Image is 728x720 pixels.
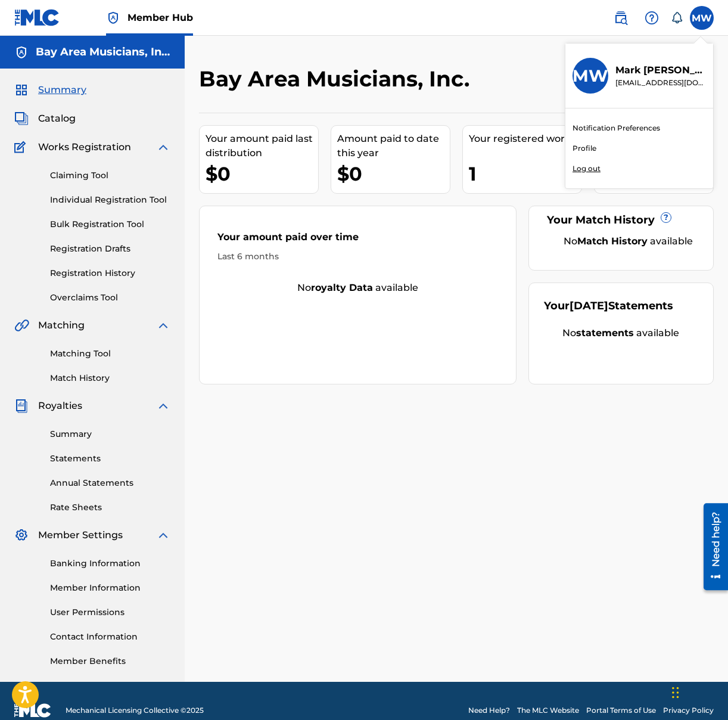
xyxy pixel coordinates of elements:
div: Your amount paid over time [217,230,498,250]
a: SummarySummary [14,83,86,97]
p: Mark Wendel [615,63,706,77]
h2: Bay Area Musicians, Inc. [199,66,475,92]
a: Summary [50,428,170,440]
img: Works Registration [14,140,30,154]
span: Royalties [38,399,82,413]
a: Registration History [50,267,170,280]
strong: Match History [577,235,648,247]
div: Amount paid to date this year [337,132,450,160]
span: Works Registration [38,140,131,154]
a: CatalogCatalog [14,111,76,126]
a: Banking Information [50,557,170,570]
img: Catalog [14,111,29,126]
a: Statements [50,452,170,465]
span: ? [661,213,671,222]
div: 1 [469,160,581,187]
div: $0 [337,160,450,187]
img: expand [156,399,170,413]
a: Public Search [609,6,633,30]
img: expand [156,140,170,154]
div: Your registered works [469,132,581,146]
img: Member Settings [14,528,29,542]
div: Your Statements [544,298,673,314]
div: $0 [206,160,318,187]
a: The MLC Website [517,705,579,716]
img: search [614,11,628,25]
a: Portal Terms of Use [586,705,656,716]
div: No available [200,281,516,295]
a: Profile [573,143,596,154]
div: Your amount paid last distribution [206,132,318,160]
a: User Permissions [50,606,170,619]
a: Claiming Tool [50,169,170,182]
div: No available [559,234,699,249]
span: Matching [38,318,85,333]
img: Royalties [14,399,29,413]
span: Member Hub [127,11,193,24]
span: Catalog [38,111,76,126]
h3: MW [573,66,608,86]
img: Matching [14,318,29,333]
img: MLC Logo [14,9,60,26]
a: Notification Preferences [573,123,660,134]
span: MW [692,11,712,26]
span: Mechanical Licensing Collective © 2025 [66,705,204,716]
img: expand [156,528,170,542]
p: mark@bayareamusicians.com [615,77,706,88]
a: Contact Information [50,631,170,643]
h5: Bay Area Musicians, Inc. [36,45,170,59]
a: Overclaims Tool [50,291,170,304]
a: Match History [50,372,170,384]
span: [DATE] [570,299,608,312]
p: Log out [573,163,601,174]
span: Member Settings [38,528,123,542]
img: Top Rightsholder [106,11,120,25]
div: No available [544,326,699,340]
a: Need Help? [468,705,510,716]
a: Matching Tool [50,347,170,360]
strong: statements [576,327,634,339]
div: Drag [672,675,679,710]
a: Registration Drafts [50,243,170,255]
iframe: Resource Center [695,499,728,595]
img: expand [156,318,170,333]
a: Bulk Registration Tool [50,218,170,231]
span: Summary [38,83,86,97]
img: Summary [14,83,29,97]
div: User Menu [690,6,714,30]
a: Annual Statements [50,477,170,489]
a: Privacy Policy [663,705,714,716]
a: Member Information [50,582,170,594]
strong: royalty data [311,282,373,293]
img: Accounts [14,45,29,60]
div: Help [640,6,664,30]
img: logo [14,703,51,718]
div: Your Match History [544,212,699,228]
div: Notifications [671,12,683,24]
img: help [645,11,659,25]
a: Individual Registration Tool [50,194,170,206]
a: Rate Sheets [50,501,170,514]
a: Member Benefits [50,655,170,668]
div: Last 6 months [217,250,498,263]
iframe: Chat Widget [668,663,728,720]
